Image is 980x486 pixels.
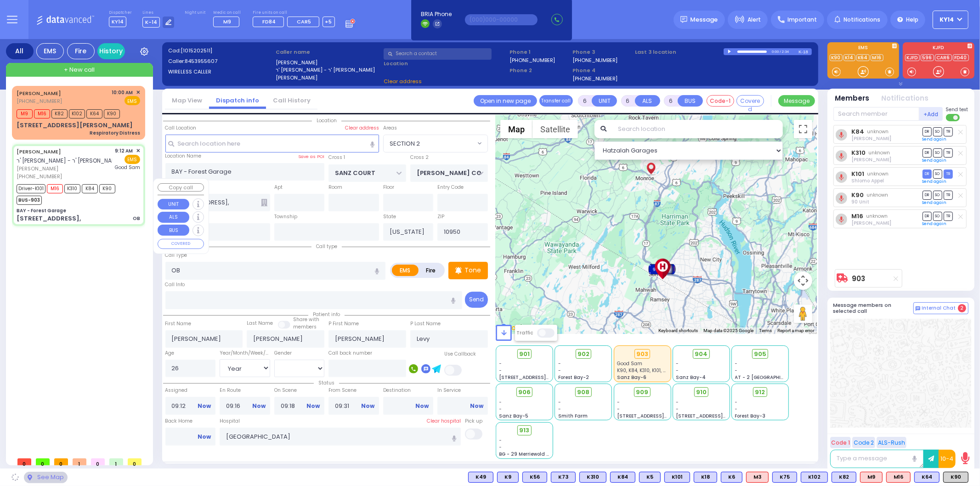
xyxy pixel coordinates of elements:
[520,426,530,435] span: 913
[17,109,33,119] span: M9
[165,418,216,425] label: Back Home
[36,43,64,59] div: EMS
[905,54,920,61] a: KJFD
[444,350,476,358] label: Use Callback
[165,153,202,160] label: Location Name
[109,458,123,465] span: 1
[293,323,317,330] span: members
[676,406,679,413] span: -
[923,148,932,157] span: DR
[923,221,947,226] a: Send again
[923,136,947,142] a: Send again
[906,16,918,24] span: Help
[17,214,81,223] div: [STREET_ADDRESS],
[652,259,673,279] img: icon-hospital.png
[522,472,547,483] div: BLS
[832,472,856,483] div: BLS
[923,127,932,136] span: DR
[676,374,706,381] span: Sanz Bay-4
[778,95,815,107] button: Message
[944,212,953,220] span: TR
[639,472,661,483] div: BLS
[17,157,122,164] span: ר' [PERSON_NAME] - ר' [PERSON_NAME]
[115,164,140,171] span: Good Sam
[329,350,372,357] label: Call back number
[185,10,205,16] label: Night unit
[220,418,240,425] label: Hospital
[181,47,212,54] span: [1015202511]
[410,320,441,328] label: P Last Name
[90,130,140,136] div: Respiratory Distress
[851,213,863,220] a: M16
[833,107,919,121] input: Search member
[801,472,828,483] div: BLS
[345,124,379,132] label: Clear address
[944,148,953,157] span: TR
[755,388,765,397] span: 912
[940,16,954,24] span: KY14
[499,437,502,444] span: -
[158,199,189,210] button: UNIT
[835,93,870,104] button: Members
[634,349,651,359] div: 903
[903,45,974,52] label: KJFD
[844,16,880,24] span: Notifications
[499,444,502,451] span: -
[17,90,61,97] a: [PERSON_NAME]
[794,271,812,290] button: Map camera controls
[165,96,209,105] a: Map View
[165,350,175,357] label: Age
[104,109,120,119] span: K90
[262,18,276,25] span: FD84
[297,18,311,25] span: CAR5
[125,96,140,105] span: EMS
[754,350,766,359] span: 905
[274,213,297,220] label: Township
[644,156,657,176] img: client-location.gif
[933,11,969,29] button: KY14
[735,360,738,367] span: -
[298,153,324,160] label: Save as POI
[794,305,812,323] button: Drag Pegman onto the map to open Street View
[736,95,764,107] button: Covered
[361,402,374,410] a: Now
[247,320,273,327] label: Last Name
[86,109,102,119] span: K64
[869,149,890,156] span: unknown
[510,67,569,74] span: Phone 2
[913,302,969,314] button: Internal Chat 2
[921,54,934,61] a: 596
[558,374,589,381] span: Forest Bay-2
[799,48,812,55] div: K-18
[572,75,618,82] label: [PHONE_NUMBER]
[852,437,875,448] button: Code 2
[617,367,672,374] span: K90, K84, K310, K101, M16
[168,68,273,76] label: WIRELESS CALLER
[517,329,533,336] label: Traffic
[946,113,961,122] label: Turn off text
[851,149,866,156] a: K310
[220,428,461,445] input: Search hospital
[17,173,62,180] span: [PHONE_NUMBER]
[856,54,870,61] a: K64
[833,302,913,314] h5: Message members on selected call
[923,158,947,163] a: Send again
[852,275,866,282] a: 903
[497,472,519,483] div: BLS
[680,16,687,23] img: message.svg
[329,387,379,394] label: From Scene
[558,399,561,406] span: -
[914,472,940,483] div: BLS
[572,67,632,74] span: Phone 4
[168,57,273,65] label: Caller:
[656,262,669,276] gmp-advanced-marker: Good Samaritan Hospital
[17,207,66,214] div: BAY - Forest Garage
[499,399,502,406] span: -
[67,43,95,59] div: Fire
[923,212,932,220] span: DR
[384,60,506,68] label: Location
[510,57,555,63] label: [PHONE_NUMBER]
[383,124,397,132] label: Areas
[851,198,869,205] span: 90 Unit
[383,184,394,191] label: Floor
